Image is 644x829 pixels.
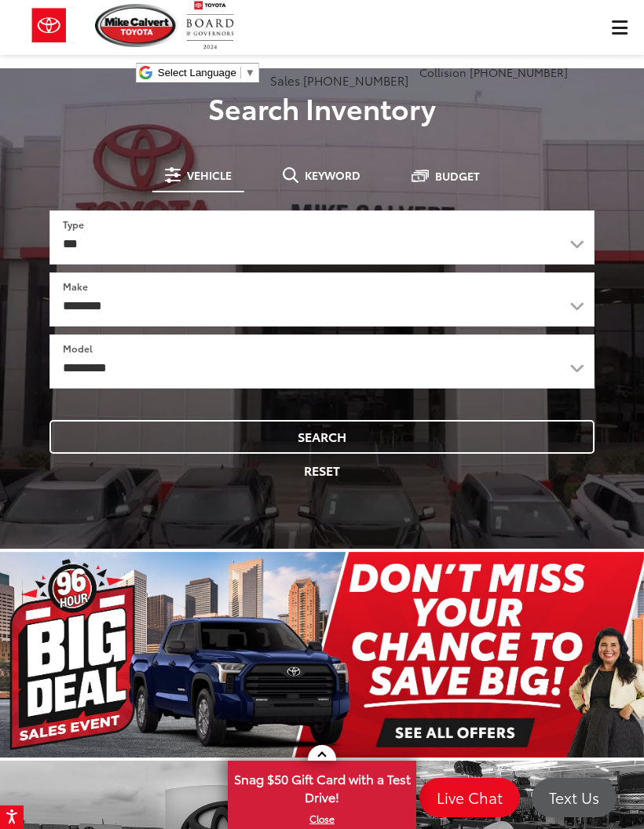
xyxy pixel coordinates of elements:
span: Collision [419,64,467,80]
label: Model [63,341,93,355]
span: Keyword [305,170,360,181]
span: [PHONE_NUMBER] [470,64,568,80]
h3: Search Inventory [12,92,632,123]
span: Text Us [541,787,607,807]
a: Text Us [532,778,617,817]
button: Search [49,420,595,454]
span: Vehicle [187,170,232,181]
span: ​ [240,67,241,79]
span: [PHONE_NUMBER] [303,71,408,89]
span: ▼ [245,67,255,79]
span: Live Chat [429,787,510,807]
span: Sales [270,71,300,89]
span: Snag $50 Gift Card with a Test Drive! [229,762,415,810]
a: Select Language​ [158,67,255,79]
img: Mike Calvert Toyota [95,4,178,47]
a: Live Chat [419,778,520,817]
span: Budget [435,170,480,181]
button: Reset [49,454,595,488]
label: Type [63,217,84,231]
span: Select Language [158,67,236,79]
label: Make [63,279,88,293]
